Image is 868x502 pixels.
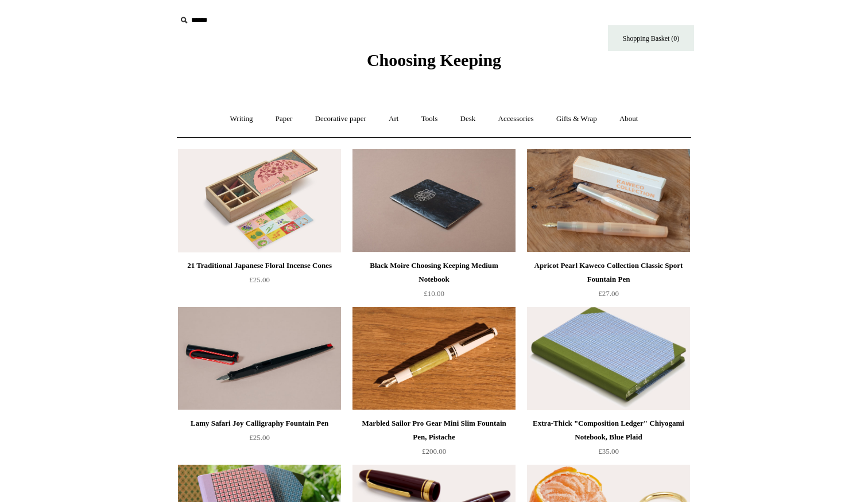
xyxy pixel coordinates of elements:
[178,149,341,252] a: 21 Traditional Japanese Floral Incense Cones 21 Traditional Japanese Floral Incense Cones
[352,149,516,252] a: Black Moire Choosing Keeping Medium Notebook Black Moire Choosing Keeping Medium Notebook
[530,417,687,444] div: Extra-Thick "Composition Ledger" Chiyogami Notebook, Blue Plaid
[265,104,303,134] a: Paper
[450,104,486,134] a: Desk
[527,149,690,252] a: Apricot Pearl Kaweco Collection Classic Sport Fountain Pen Apricot Pearl Kaweco Collection Classi...
[305,104,377,134] a: Decorative paper
[488,104,544,134] a: Accessories
[352,259,516,306] a: Black Moire Choosing Keeping Medium Notebook £10.00
[249,275,270,284] span: £25.00
[527,417,690,464] a: Extra-Thick "Composition Ledger" Chiyogami Notebook, Blue Plaid £35.00
[598,447,619,456] span: £35.00
[609,104,649,134] a: About
[352,417,516,464] a: Marbled Sailor Pro Gear Mini Slim Fountain Pen, Pistache £200.00
[352,307,516,410] a: Marbled Sailor Pro Gear Mini Slim Fountain Pen, Pistache Marbled Sailor Pro Gear Mini Slim Founta...
[178,149,341,252] img: 21 Traditional Japanese Floral Incense Cones
[178,259,341,306] a: 21 Traditional Japanese Floral Incense Cones £25.00
[411,104,448,134] a: Tools
[178,307,341,410] a: Lamy Safari Joy Calligraphy Fountain Pen Lamy Safari Joy Calligraphy Fountain Pen
[527,149,690,252] img: Apricot Pearl Kaweco Collection Classic Sport Fountain Pen
[352,307,516,410] img: Marbled Sailor Pro Gear Mini Slim Fountain Pen, Pistache
[527,259,690,306] a: Apricot Pearl Kaweco Collection Classic Sport Fountain Pen £27.00
[220,104,263,134] a: Writing
[530,259,687,286] div: Apricot Pearl Kaweco Collection Classic Sport Fountain Pen
[181,417,338,430] div: Lamy Safari Joy Calligraphy Fountain Pen
[355,417,513,444] div: Marbled Sailor Pro Gear Mini Slim Fountain Pen, Pistache
[422,447,446,456] span: £200.00
[424,289,444,298] span: £10.00
[367,60,501,68] a: Choosing Keeping
[178,417,341,464] a: Lamy Safari Joy Calligraphy Fountain Pen £25.00
[527,307,690,410] img: Extra-Thick "Composition Ledger" Chiyogami Notebook, Blue Plaid
[178,307,341,410] img: Lamy Safari Joy Calligraphy Fountain Pen
[355,259,513,286] div: Black Moire Choosing Keeping Medium Notebook
[608,25,694,51] a: Shopping Basket (0)
[598,289,619,298] span: £27.00
[378,104,409,134] a: Art
[546,104,607,134] a: Gifts & Wrap
[249,433,270,442] span: £25.00
[181,259,338,273] div: 21 Traditional Japanese Floral Incense Cones
[352,149,516,252] img: Black Moire Choosing Keeping Medium Notebook
[527,307,690,410] a: Extra-Thick "Composition Ledger" Chiyogami Notebook, Blue Plaid Extra-Thick "Composition Ledger" ...
[367,50,501,69] span: Choosing Keeping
